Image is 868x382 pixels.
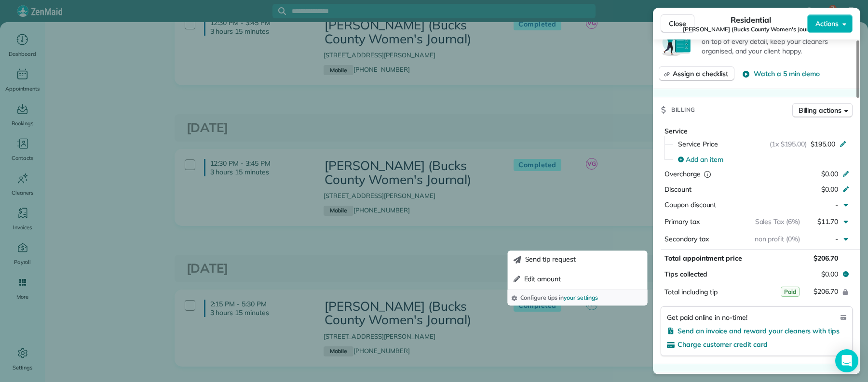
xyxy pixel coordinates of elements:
span: Primary tax [665,217,700,226]
span: Service [665,127,688,135]
button: Add an item [672,152,853,167]
span: $0.00 [821,269,838,279]
span: Send an invoice and reward your cleaners with tips [678,327,840,335]
span: Assign a checklist [673,69,728,79]
span: non profit (0%) [755,235,800,243]
div: Open Intercom Messenger [835,349,858,372]
span: $206.70 [814,254,838,263]
span: Service Price [678,139,718,149]
p: Keep this appointment up to your standards. Stay on top of every detail, keep your cleaners organ... [702,27,854,56]
button: Watch a 5 min demo [742,69,819,79]
span: [PERSON_NAME] (Bucks County Women's Journal) [683,26,818,33]
button: Edit amount [510,270,646,288]
span: $195.00 [811,139,835,149]
span: Get paid online in no-time! [667,313,747,322]
span: $0.00 [821,185,838,194]
div: Overcharge [665,169,748,179]
span: Residential [731,14,772,26]
span: Total including tip [665,288,718,296]
button: Close [661,14,694,33]
a: your settings [564,294,598,301]
span: Configure tips in [520,294,598,302]
span: $0.00 [821,170,838,178]
span: Sales Tax (6%) [755,217,800,226]
button: Service Price(1x $195.00)$195.00 [672,136,853,152]
span: Add an item [686,155,723,164]
span: Billing actions [799,105,841,115]
span: Send tip request [525,255,576,263]
span: Total appointment price [665,254,742,263]
button: Send tip request [510,250,646,268]
span: Actions [815,19,839,28]
button: $206.70 [755,285,846,299]
span: $11.70 [817,217,838,226]
span: Billing [671,105,695,115]
span: Charge customer credit card [678,340,768,349]
span: Close [669,19,686,28]
span: - [835,200,838,209]
span: - [835,235,838,243]
span: Coupon discount [665,200,716,209]
button: Assign a checklist [659,66,734,81]
button: Tips collected$0.00 [661,267,853,281]
span: (1x $195.00) [770,139,807,149]
span: Edit amount [524,274,561,284]
span: Tips collected [665,269,707,279]
span: $206.70 [814,287,838,296]
span: Discount [665,185,692,194]
span: Watch a 5 min demo [754,69,819,79]
span: Paid [781,287,800,297]
span: Secondary tax [665,235,709,243]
